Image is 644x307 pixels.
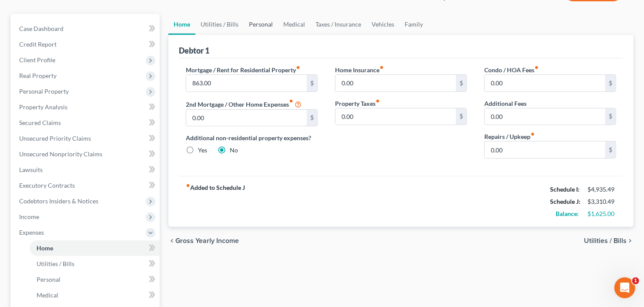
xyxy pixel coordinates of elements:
[186,183,190,188] i: fiber_manual_record
[37,291,58,299] span: Medical
[186,133,318,142] label: Additional non-residential property expenses?
[30,256,160,272] a: Utilities / Bills
[530,132,535,136] i: fiber_manual_record
[587,197,616,206] div: $3,310.49
[605,75,616,91] div: $
[19,25,64,32] span: Case Dashboard
[37,244,53,252] span: Home
[296,65,300,70] i: fiber_manual_record
[19,40,57,48] span: Credit Report
[605,108,616,125] div: $
[244,14,278,35] a: Personal
[485,75,605,91] input: --
[335,65,384,74] label: Home Insurance
[376,99,380,103] i: fiber_manual_record
[19,182,75,189] span: Executory Contracts
[484,99,527,108] label: Additional Fees
[30,287,160,303] a: Medical
[19,229,44,236] span: Expenses
[30,240,160,256] a: Home
[186,65,300,74] label: Mortgage / Rent for Residential Property
[12,162,160,178] a: Lawsuits
[12,21,160,37] a: Case Dashboard
[289,99,293,103] i: fiber_manual_record
[19,103,67,111] span: Property Analysis
[12,131,160,146] a: Unsecured Priority Claims
[587,209,616,218] div: $1,625.00
[550,186,580,193] strong: Schedule I:
[605,142,616,158] div: $
[584,237,634,244] button: Utilities / Bills chevron_right
[456,75,466,91] div: $
[12,146,160,162] a: Unsecured Nonpriority Claims
[186,110,307,126] input: --
[37,276,60,283] span: Personal
[627,237,634,244] i: chevron_right
[614,277,635,298] iframe: Intercom live chat
[550,198,580,205] strong: Schedule J:
[30,272,160,287] a: Personal
[12,99,160,115] a: Property Analysis
[335,108,456,125] input: --
[632,277,639,284] span: 1
[19,213,39,220] span: Income
[179,45,209,56] div: Debtor 1
[335,75,456,91] input: --
[366,14,399,35] a: Vehicles
[534,65,539,70] i: fiber_manual_record
[19,119,61,126] span: Secured Claims
[485,108,605,125] input: --
[230,146,238,155] label: No
[19,135,91,142] span: Unsecured Priority Claims
[379,65,384,70] i: fiber_manual_record
[307,75,317,91] div: $
[19,150,102,158] span: Unsecured Nonpriority Claims
[335,99,380,108] label: Property Taxes
[484,132,535,141] label: Repairs / Upkeep
[168,237,239,244] button: chevron_left Gross Yearly Income
[12,178,160,193] a: Executory Contracts
[587,185,616,194] div: $4,935.49
[456,108,466,125] div: $
[484,65,539,74] label: Condo / HOA Fees
[168,237,175,244] i: chevron_left
[310,14,366,35] a: Taxes / Insurance
[278,14,310,35] a: Medical
[556,210,579,217] strong: Balance:
[175,237,239,244] span: Gross Yearly Income
[186,99,302,109] label: 2nd Mortgage / Other Home Expenses
[195,14,244,35] a: Utilities / Bills
[37,260,74,267] span: Utilities / Bills
[186,183,245,220] strong: Added to Schedule J
[19,88,69,95] span: Personal Property
[584,237,627,244] span: Utilities / Bills
[19,166,43,173] span: Lawsuits
[307,110,317,126] div: $
[186,75,307,91] input: --
[399,14,428,35] a: Family
[19,197,98,205] span: Codebtors Insiders & Notices
[12,115,160,131] a: Secured Claims
[12,37,160,52] a: Credit Report
[168,14,195,35] a: Home
[19,56,55,64] span: Client Profile
[198,146,207,155] label: Yes
[19,72,57,79] span: Real Property
[485,142,605,158] input: --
